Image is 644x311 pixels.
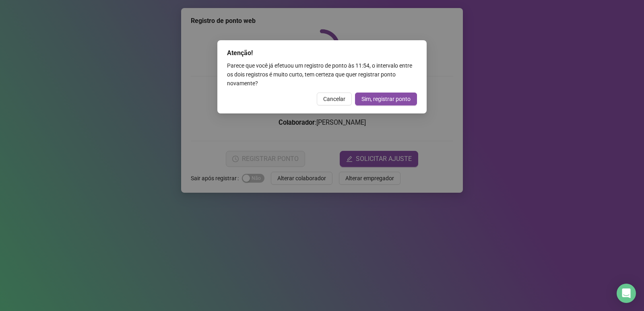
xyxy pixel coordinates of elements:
div: Open Intercom Messenger [617,284,636,303]
button: Cancelar [317,93,352,105]
button: Sim, registrar ponto [355,93,417,105]
span: Sim, registrar ponto [361,95,411,103]
div: Parece que você já efetuou um registro de ponto às 11:54 , o intervalo entre os dois registros é ... [227,61,417,88]
div: Atenção! [227,48,417,58]
span: Cancelar [323,95,345,103]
